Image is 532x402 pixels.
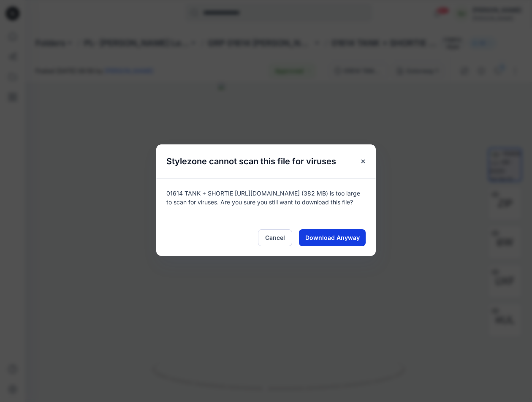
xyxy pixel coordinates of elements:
button: Cancel [258,229,292,246]
button: Download Anyway [299,229,366,246]
button: Close [356,154,371,169]
div: 01614 TANK + SHORTIE [URL][DOMAIN_NAME] (382 MB) is too large to scan for viruses. Are you sure y... [156,178,376,219]
span: Download Anyway [305,233,360,242]
span: Cancel [265,233,285,242]
h5: Stylezone cannot scan this file for viruses [156,144,346,178]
